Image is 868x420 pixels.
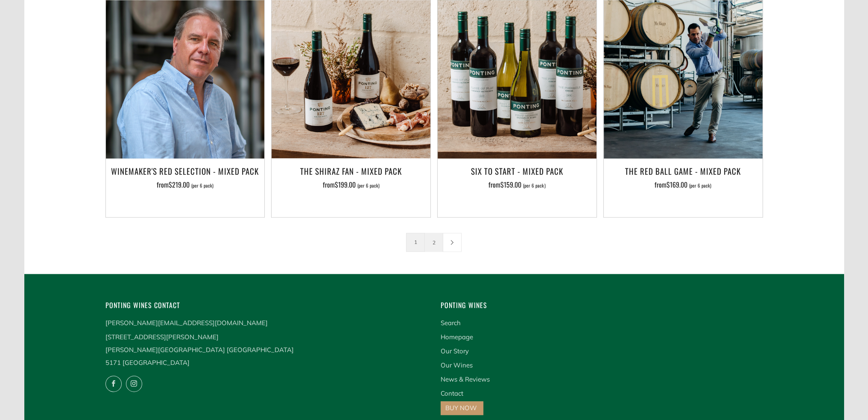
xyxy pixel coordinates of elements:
span: (per 6 pack) [357,183,380,188]
span: $219.00 [169,179,190,190]
h4: Ponting Wines [441,300,763,311]
a: Winemaker's Red Selection - Mixed Pack from$219.00 (per 6 pack) [106,164,265,206]
span: from [157,179,213,190]
span: (per 6 pack) [523,183,545,188]
a: The Red Ball Game - Mixed Pack from$169.00 (per 6 pack) [604,164,763,206]
a: Our Wines [441,361,473,369]
span: from [488,179,545,190]
a: Six To Start - Mixed Pack from$159.00 (per 6 pack) [438,164,596,206]
h3: Six To Start - Mixed Pack [442,164,592,178]
span: (per 6 pack) [689,183,711,188]
span: from [655,179,711,190]
a: 2 [425,233,443,251]
a: Our Story [441,347,469,355]
span: $199.00 [335,179,356,190]
p: [STREET_ADDRESS][PERSON_NAME] [PERSON_NAME][GEOGRAPHIC_DATA] [GEOGRAPHIC_DATA] 5171 [GEOGRAPHIC_D... [105,331,428,369]
a: BUY NOW [445,404,477,412]
span: $169.00 [666,179,687,190]
h3: Winemaker's Red Selection - Mixed Pack [110,164,260,178]
span: 1 [406,233,425,252]
a: Homepage [441,333,473,341]
span: $159.00 [500,179,521,190]
a: Contact [441,389,463,397]
a: Search [441,319,461,327]
a: [PERSON_NAME][EMAIL_ADDRESS][DOMAIN_NAME] [105,319,268,327]
span: (per 6 pack) [191,183,213,188]
h3: The Red Ball Game - Mixed Pack [608,164,758,178]
span: from [323,179,380,190]
a: The Shiraz Fan - Mixed Pack from$199.00 (per 6 pack) [272,164,430,206]
a: News & Reviews [441,375,490,383]
h3: The Shiraz Fan - Mixed Pack [276,164,426,178]
h4: Ponting Wines Contact [105,300,428,311]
